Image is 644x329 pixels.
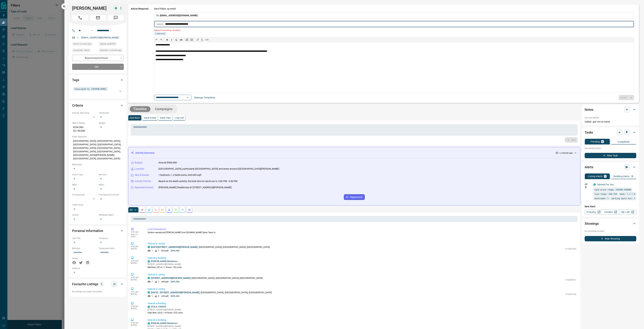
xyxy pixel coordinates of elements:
[158,161,177,164] p: Around $500,000
[176,38,177,41] span: 𝐔
[179,37,183,42] button: ab
[154,208,157,211] svg: Calls
[72,15,88,20] span: Call
[72,228,103,233] h2: Personal Information
[585,230,636,233] p: No showings booked
[152,249,153,252] p: 1
[135,186,153,189] p: Repeated Interest
[565,247,576,250] p: C12281625
[154,12,634,19] p: To:
[101,282,102,286] p: 0
[72,76,124,84] div: Tags
[99,247,124,250] p: Possession Date:
[160,14,198,17] span: [EMAIL_ADDRESS][DOMAIN_NAME]
[585,153,636,158] button: New Task
[593,183,596,186] div: condos.ca
[148,311,183,314] p: High-Rise | 2022 | 18 floors | 552 units
[185,37,189,42] button: Numbered list
[130,117,140,119] p: Add Note
[72,247,97,250] p: Birthday:
[99,173,124,176] p: Min Size:
[72,138,124,161] p: [GEOGRAPHIC_DATA], [GEOGRAPHIC_DATA], [GEOGRAPHIC_DATA] | [GEOGRAPHIC_DATA], [GEOGRAPHIC_DATA], [...
[158,249,159,252] p: 1
[72,267,124,270] p: Address:
[174,37,179,42] button: 𝐔
[72,55,124,61] div: Buyer , Investor , Precon
[131,305,143,307] p: 4:40 pm
[168,208,171,211] svg: Listing Alerts
[72,290,124,293] p: No listings have been favourited
[151,276,263,280] p: , [GEOGRAPHIC_DATA], [GEOGRAPHIC_DATA], [GEOGRAPHIC_DATA]
[595,188,631,191] span: sale price range: 445500,638000
[585,107,593,112] h2: Notes
[151,322,177,324] a: [PERSON_NAME] Residences
[597,183,614,186] a: Tailored For You
[131,307,143,310] p: [DATE]
[99,122,124,125] p: Budget:
[205,37,209,42] button: </>
[118,89,123,94] button: Open
[135,161,142,164] p: Budget
[614,175,630,177] p: Building Alerts
[148,266,182,269] p: Mid-Rise | 2014 | 11 floors | 182 units
[131,322,143,324] p: 4:40 pm
[131,262,143,264] p: [DATE]
[72,111,97,114] p: Actively Searching:
[148,208,150,211] svg: Lead Browsing Activity
[158,295,159,298] p: 2
[585,164,593,170] h2: Alerts
[585,120,636,124] p: Called - got vm no name
[72,125,97,134] p: $254,500 - $2,740,000
[612,197,635,200] span: parking spots min: 1
[618,141,630,143] p: Completed
[131,276,143,279] p: 4:42 pm
[585,183,591,186] p: Off
[158,186,232,189] p: [PERSON_NAME] Residences at [STREET_ADDRESS][PERSON_NAME]
[131,7,149,100] p: Action Required:
[151,245,270,249] p: , [GEOGRAPHIC_DATA], [GEOGRAPHIC_DATA], [GEOGRAPHIC_DATA]
[99,213,124,216] p: Mortgage Agent:
[595,197,609,200] span: bathrooms: 1
[131,231,143,233] p: 7:00 am
[148,325,182,328] p: [STREET_ADDRESS][PERSON_NAME]
[171,295,179,298] p: $495,000
[148,291,150,294] div: condos.ca
[169,37,174,42] button: 𝑰
[72,64,124,70] div: TBD
[115,7,117,9] div: condos.ca
[99,183,124,186] p: Baths:
[632,175,633,177] p: 0
[585,106,636,114] div: Notes
[148,322,150,325] div: condos.ca
[192,95,217,100] button: Manage Templates
[99,42,124,47] div: Fri Nov 25 2016
[344,194,365,200] button: Regenerate
[72,281,98,287] h2: Favourite Listings
[72,183,97,186] p: Beds:
[152,280,153,283] p: 1
[72,163,124,166] p: Motivation:
[90,28,94,33] button: Open
[100,42,115,46] span: Signed up [DATE]
[148,277,150,279] div: condos.ca
[158,167,279,171] p: [GEOGRAPHIC_DATA], particularly [GEOGRAPHIC_DATA] and areas around [GEOGRAPHIC_DATA][PERSON_NAME]
[148,287,576,291] p: Viewed a Listing
[585,209,602,215] a: Property
[159,37,164,42] button: ↷
[154,28,632,32] p: Replace following variables:
[135,151,154,155] p: Activity Summary
[171,280,179,283] p: $499,900
[72,103,83,108] h2: Criteria
[559,152,573,155] p: < a minute ago
[99,193,124,196] p: Pre-Approval Amount:
[155,32,165,35] span: {!address}
[100,49,122,52] span: Claimed < a minute ago
[602,209,619,215] a: Condos
[90,15,106,20] span: Email
[181,208,184,211] svg: Opportunities
[148,242,576,245] p: Viewed a Listing
[175,117,184,119] p: Log Call
[158,180,237,183] p: Based on the lead's activity, the best time to reach out is: 3:00 PM - 4:00 PM
[148,308,183,311] p: [STREET_ADDRESS][PERSON_NAME]
[131,291,143,293] p: 4:41 pm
